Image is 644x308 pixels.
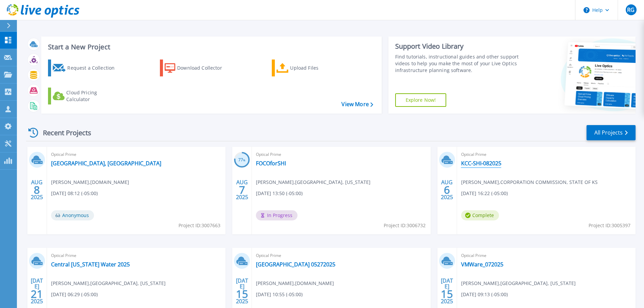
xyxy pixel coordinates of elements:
[256,280,334,287] span: [PERSON_NAME] , [DOMAIN_NAME]
[395,42,521,51] div: Support Video Library
[461,179,598,186] span: [PERSON_NAME] , CORPORATION COMMISSION, STATE OF KS
[51,179,129,186] span: [PERSON_NAME] , [DOMAIN_NAME]
[236,279,248,303] div: [DATE] 2025
[441,291,453,297] span: 15
[461,261,503,268] a: VMWare_072025
[51,160,161,167] a: [GEOGRAPHIC_DATA], [GEOGRAPHIC_DATA]
[461,190,508,197] span: [DATE] 16:22 (-05:00)
[461,291,508,298] span: [DATE] 09:13 (-05:00)
[236,291,248,297] span: 15
[256,179,371,186] span: [PERSON_NAME] , [GEOGRAPHIC_DATA], [US_STATE]
[239,187,245,193] span: 7
[34,187,40,193] span: 8
[51,151,221,158] span: Optical Prime
[48,43,373,51] h3: Start a New Project
[272,60,347,76] a: Upload Files
[341,101,373,108] a: View More
[627,7,635,13] span: RG
[589,222,630,229] span: Project ID: 3005397
[256,210,297,220] span: In Progress
[51,190,98,197] span: [DATE] 08:12 (-05:00)
[234,156,250,164] h3: 77
[256,261,335,268] a: [GEOGRAPHIC_DATA] 05272025
[30,279,43,303] div: [DATE] 2025
[67,61,121,75] div: Request a Collection
[461,151,631,158] span: Optical Prime
[160,60,235,76] a: Download Collector
[461,280,576,287] span: [PERSON_NAME] , [GEOGRAPHIC_DATA], [US_STATE]
[26,124,100,141] div: Recent Projects
[461,160,501,167] a: KCC-SHI-082025
[461,252,631,259] span: Optical Prime
[440,177,453,202] div: AUG 2025
[444,187,450,193] span: 6
[587,125,636,140] a: All Projects
[395,53,521,74] div: Find tutorials, instructional guides and other support videos to help you make the most of your L...
[51,252,221,259] span: Optical Prime
[48,88,123,104] a: Cloud Pricing Calculator
[66,89,120,103] div: Cloud Pricing Calculator
[51,280,166,287] span: [PERSON_NAME] , [GEOGRAPHIC_DATA], [US_STATE]
[30,177,43,202] div: AUG 2025
[256,252,426,259] span: Optical Prime
[256,160,286,167] a: FOCOforSHI
[290,61,344,75] div: Upload Files
[31,291,43,297] span: 21
[48,60,123,76] a: Request a Collection
[177,61,231,75] div: Download Collector
[243,158,245,162] span: %
[51,291,98,298] span: [DATE] 06:29 (-05:00)
[256,151,426,158] span: Optical Prime
[256,190,303,197] span: [DATE] 13:50 (-05:00)
[395,93,447,107] a: Explore Now!
[236,177,248,202] div: AUG 2025
[51,261,130,268] a: Central [US_STATE] Water 2025
[178,222,220,229] span: Project ID: 3007663
[384,222,426,229] span: Project ID: 3006732
[256,291,303,298] span: [DATE] 10:55 (-05:00)
[51,210,94,220] span: Anonymous
[440,279,453,303] div: [DATE] 2025
[461,210,499,220] span: Complete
